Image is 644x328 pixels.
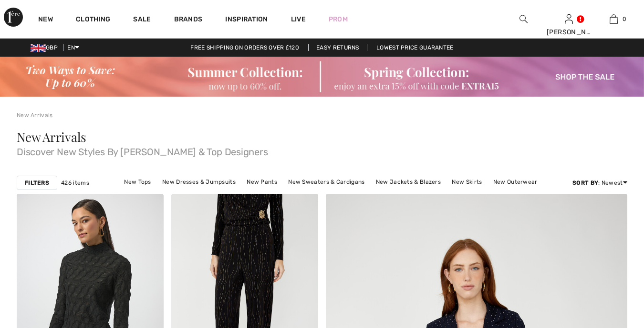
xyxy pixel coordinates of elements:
span: EN [67,44,79,51]
span: 0 [623,15,626,23]
a: New Skirts [447,176,487,188]
a: Free shipping on orders over ₤120 [183,44,307,51]
img: My Bag [610,13,618,25]
iframe: Opens a widget where you can find more information [583,257,634,280]
a: New Dresses & Jumpsuits [157,176,240,188]
a: Sale [133,15,151,25]
a: New Sweaters & Cardigans [283,176,369,188]
span: GBP [31,44,62,51]
a: New Jackets & Blazers [371,176,446,188]
span: Discover New Styles By [PERSON_NAME] & Top Designers [17,143,627,157]
img: 1ère Avenue [4,8,23,27]
a: New Tops [119,176,156,188]
a: Brands [174,15,203,25]
a: Lowest Price Guarantee [369,44,461,51]
a: New Arrivals [17,112,53,119]
a: Live [291,14,306,24]
img: search the website [519,13,528,25]
span: 426 items [61,179,89,187]
a: New Outerwear [488,176,542,188]
span: New Arrivals [17,129,86,145]
div: : Newest [572,179,627,187]
a: Sign In [565,14,573,23]
a: 0 [592,13,636,25]
img: UK Pound [31,44,46,52]
a: Prom [329,14,348,24]
a: Clothing [76,15,110,25]
strong: Sort By [572,179,598,186]
span: Inspiration [225,15,268,25]
img: My Info [565,13,573,25]
div: [PERSON_NAME] [547,27,591,37]
strong: Filters [25,179,49,187]
a: New [38,15,53,25]
a: Easy Returns [308,44,367,51]
a: New Pants [242,176,282,188]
